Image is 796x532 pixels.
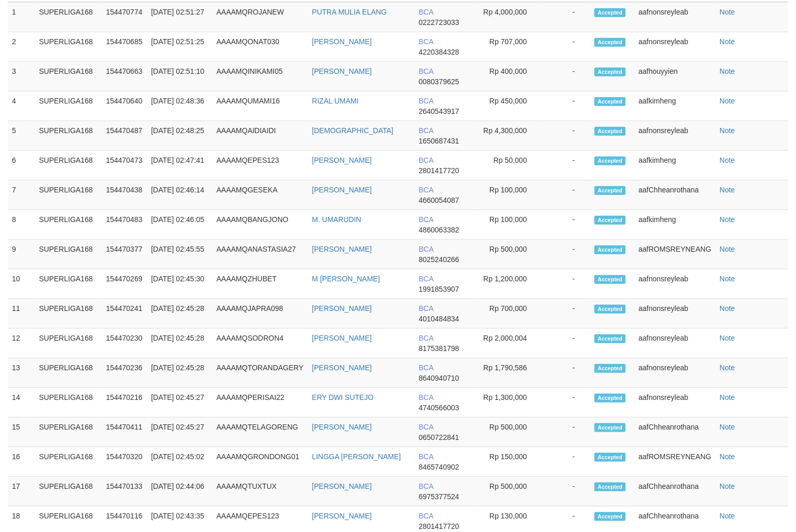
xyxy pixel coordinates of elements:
span: Accepted [594,453,626,462]
span: Copy 4660054087 to clipboard [419,196,459,204]
td: Rp 1,300,000 [475,388,543,418]
td: [DATE] 02:48:36 [147,92,213,121]
td: Rp 500,000 [475,418,543,447]
span: Copy 1991853907 to clipboard [419,285,459,293]
span: BCA [419,245,433,253]
td: [DATE] 02:45:28 [147,358,213,388]
a: Note [720,97,735,105]
span: Copy 0222723033 to clipboard [419,18,459,27]
a: RIZAL UMAMI [312,97,359,105]
td: aafChheanrothana [634,418,715,447]
td: SUPERLIGA168 [35,269,102,299]
td: - [542,240,590,269]
td: [DATE] 02:48:25 [147,121,213,151]
a: [PERSON_NAME] [312,186,372,194]
span: BCA [419,393,433,401]
span: Copy 2801417720 to clipboard [419,166,459,175]
span: Copy 8640940710 to clipboard [419,374,459,382]
td: Rp 50,000 [475,151,543,180]
span: Copy 8175381798 to clipboard [419,344,459,353]
td: - [542,2,590,32]
span: Copy 0650722841 to clipboard [419,433,459,442]
td: AAAAMQZHUBET [213,269,308,299]
td: [DATE] 02:45:55 [147,240,213,269]
a: Note [720,512,735,520]
td: AAAAMQTUXTUX [213,477,308,507]
span: Copy 4740566003 to clipboard [419,404,459,412]
span: BCA [419,126,433,135]
span: BCA [419,452,433,461]
a: Note [720,334,735,342]
td: [DATE] 02:45:02 [147,447,213,477]
td: SUPERLIGA168 [35,418,102,447]
td: SUPERLIGA168 [35,329,102,358]
td: AAAAMQONAT030 [213,32,308,62]
td: - [542,418,590,447]
td: - [542,447,590,477]
td: aafnonsreyleab [634,32,715,62]
a: Note [720,126,735,135]
td: aafChheanrothana [634,477,715,507]
span: Copy 2640543917 to clipboard [419,107,459,115]
td: aafkimheng [634,151,715,180]
td: 16 [8,447,35,477]
td: Rp 700,000 [475,299,543,329]
a: Note [720,215,735,224]
td: 154470640 [102,92,147,121]
a: Note [720,8,735,16]
td: AAAAMQGRONDONG01 [213,447,308,477]
a: Note [720,304,735,313]
span: BCA [419,67,433,75]
td: - [542,92,590,121]
span: Accepted [594,68,626,76]
a: [PERSON_NAME] [312,304,372,313]
span: BCA [419,97,433,105]
a: [PERSON_NAME] [312,156,372,164]
td: Rp 4,000,000 [475,2,543,32]
td: [DATE] 02:51:10 [147,62,213,92]
td: [DATE] 02:45:30 [147,269,213,299]
span: Accepted [594,483,626,491]
td: Rp 450,000 [475,92,543,121]
a: Note [720,452,735,461]
td: aafnonsreyleab [634,121,715,151]
a: ERY DWI SUTEJO [312,393,374,401]
a: [DEMOGRAPHIC_DATA] [312,126,393,135]
a: M. UMARUDIN [312,215,361,224]
td: aafnonsreyleab [634,358,715,388]
td: 154470236 [102,358,147,388]
td: 154470487 [102,121,147,151]
span: Accepted [594,8,626,17]
span: Accepted [594,127,626,136]
td: 154470377 [102,240,147,269]
td: [DATE] 02:51:27 [147,2,213,32]
td: SUPERLIGA168 [35,210,102,240]
span: BCA [419,275,433,283]
td: 11 [8,299,35,329]
td: aafkimheng [634,92,715,121]
td: SUPERLIGA168 [35,240,102,269]
td: 5 [8,121,35,151]
a: Note [720,393,735,401]
td: 154470663 [102,62,147,92]
td: 154470269 [102,269,147,299]
a: [PERSON_NAME] [312,423,372,431]
td: [DATE] 02:51:25 [147,32,213,62]
a: [PERSON_NAME] [312,512,372,520]
td: 15 [8,418,35,447]
a: M [PERSON_NAME] [312,275,380,283]
td: 154470320 [102,447,147,477]
span: Accepted [594,512,626,521]
td: - [542,62,590,92]
span: BCA [419,482,433,490]
td: aafChheanrothana [634,180,715,210]
td: SUPERLIGA168 [35,299,102,329]
td: 9 [8,240,35,269]
td: 154470216 [102,388,147,418]
span: Accepted [594,97,626,106]
span: Accepted [594,364,626,373]
a: Note [720,423,735,431]
td: AAAAMQAIDIAIDI [213,121,308,151]
td: 1 [8,2,35,32]
a: Note [720,37,735,46]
